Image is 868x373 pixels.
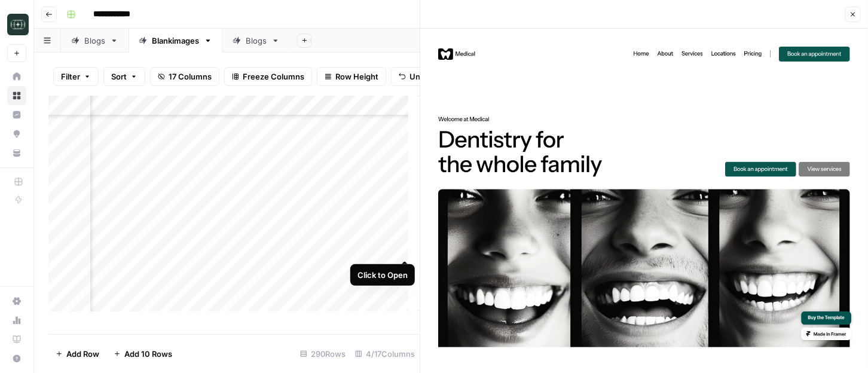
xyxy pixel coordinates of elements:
[224,67,312,86] button: Freeze Columns
[61,71,80,82] span: Filter
[103,67,145,86] button: Sort
[124,348,172,360] span: Add 10 Rows
[7,86,26,105] a: Browse
[430,38,858,347] img: Row/Cell
[7,67,26,86] a: Home
[106,344,179,363] button: Add 10 Rows
[317,67,386,86] button: Row Height
[391,67,438,86] button: Undo
[111,71,127,82] span: Sort
[295,344,350,363] div: 290 Rows
[7,349,26,368] button: Help + Support
[7,292,26,311] a: Settings
[7,143,26,163] a: Your Data
[7,10,26,39] button: Workspace: Catalyst
[350,344,420,363] div: 4/17 Columns
[152,35,199,47] div: Blankimages
[84,35,105,47] div: Blogs
[61,29,129,53] a: Blogs
[7,105,26,124] a: Insights
[7,311,26,330] a: Usage
[409,71,430,82] span: Undo
[7,14,29,35] img: Catalyst Logo
[335,71,378,82] span: Row Height
[7,124,26,143] a: Opportunities
[246,35,267,47] div: Blogs
[222,29,290,53] a: Blogs
[129,29,222,53] a: Blankimages
[357,269,408,281] div: Click to Open
[66,348,99,360] span: Add Row
[53,67,99,86] button: Filter
[48,344,106,363] button: Add Row
[169,71,212,82] span: 17 Columns
[7,330,26,349] a: Learning Hub
[150,67,219,86] button: 17 Columns
[243,71,304,82] span: Freeze Columns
